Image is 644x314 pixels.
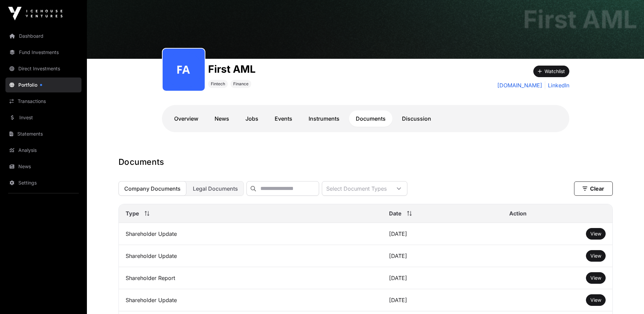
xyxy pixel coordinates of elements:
a: View [590,275,601,281]
span: Date [389,209,402,217]
h1: Documents [118,157,613,168]
button: Watchlist [533,66,569,77]
span: View [590,253,601,259]
h1: First AML [523,7,637,32]
a: News [208,110,236,127]
a: Discussion [395,110,438,127]
span: View [590,231,601,237]
button: View [586,294,606,306]
button: Legal Documents [187,181,244,196]
span: Finance [233,81,249,87]
a: Events [268,110,299,127]
button: View [586,228,606,240]
span: Type [126,209,139,217]
a: News [5,159,81,174]
a: View [590,297,601,303]
a: Portfolio [5,77,81,92]
a: Transactions [5,94,81,109]
div: Select Document Types [322,181,391,195]
a: View [590,252,601,259]
td: Shareholder Update [119,245,383,267]
a: Settings [5,175,81,190]
span: Company Documents [124,185,181,192]
td: Shareholder Update [119,223,383,245]
td: [DATE] [382,267,502,289]
a: View [590,230,601,237]
span: View [590,275,601,281]
span: Action [509,209,527,217]
button: Clear [574,181,613,196]
button: View [586,250,606,262]
a: Invest [5,110,81,125]
a: LinkedIn [545,81,569,89]
a: [DOMAIN_NAME] [497,81,542,89]
iframe: Chat Widget [610,281,644,314]
td: [DATE] [382,223,502,245]
a: Jobs [239,110,265,127]
a: Analysis [5,143,81,158]
td: Shareholder Update [119,289,383,311]
h1: First AML [208,63,256,75]
span: Legal Documents [193,185,238,192]
a: Instruments [302,110,346,127]
nav: Tabs [167,110,564,127]
td: Shareholder Report [119,267,383,289]
a: Overview [167,110,205,127]
td: [DATE] [382,245,502,267]
img: first-aml176.png [165,51,202,88]
a: Documents [349,110,392,127]
a: Fund Investments [5,45,81,60]
a: Dashboard [5,29,81,43]
button: View [586,272,606,284]
td: [DATE] [382,289,502,311]
span: Fintech [211,81,225,87]
span: View [590,297,601,303]
a: Direct Investments [5,61,81,76]
a: Statements [5,126,81,141]
img: Icehouse Ventures Logo [8,7,62,20]
button: Company Documents [118,181,186,196]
